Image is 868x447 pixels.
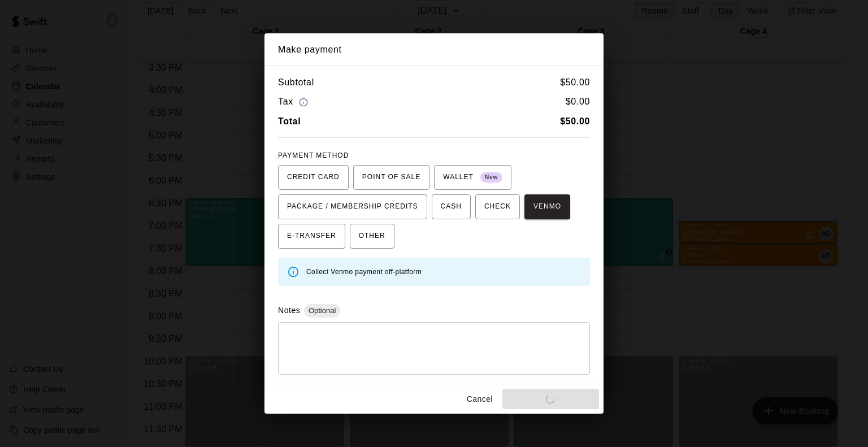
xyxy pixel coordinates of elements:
button: CHECK [475,194,520,219]
h6: Subtotal [278,75,314,90]
span: PACKAGE / MEMBERSHIP CREDITS [287,198,418,216]
button: Cancel [462,389,498,410]
h6: Tax [278,94,311,110]
span: CASH [441,198,462,216]
span: CHECK [484,198,511,216]
button: POINT OF SALE [353,165,429,190]
button: CASH [432,194,471,219]
span: CREDIT CARD [287,168,340,186]
span: PAYMENT METHOD [278,151,349,159]
span: VENMO [533,198,561,216]
button: CREDIT CARD [278,165,349,190]
span: POINT OF SALE [362,168,420,186]
button: OTHER [350,224,394,249]
h6: $ 50.00 [560,75,590,90]
button: E-TRANSFER [278,224,345,249]
button: WALLET New [434,165,511,190]
b: Total [278,116,301,126]
span: Optional [304,306,340,315]
span: Collect Venmo payment off-platform [306,268,422,276]
b: $ 50.00 [560,116,590,126]
button: PACKAGE / MEMBERSHIP CREDITS [278,194,427,219]
span: E-TRANSFER [287,227,336,245]
span: WALLET [443,168,502,186]
h6: $ 0.00 [566,94,590,110]
button: VENMO [524,194,570,219]
span: OTHER [359,227,385,245]
h2: Make payment [264,33,604,66]
span: New [480,170,502,185]
label: Notes [278,306,300,315]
